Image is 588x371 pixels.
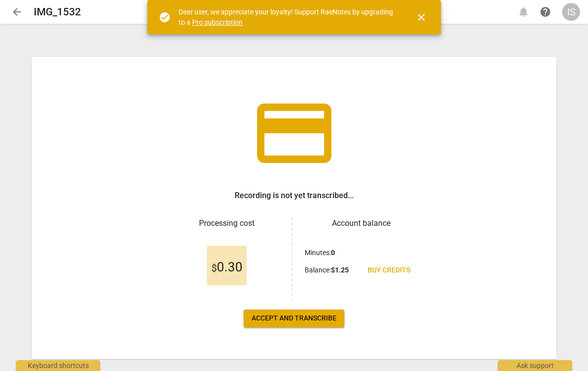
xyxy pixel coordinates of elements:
[170,217,284,229] h3: Processing cost
[305,248,335,258] p: Minutes :
[192,18,243,26] a: Pro subscription
[536,3,554,21] a: Help
[360,262,418,279] a: Buy credits
[415,11,427,23] span: close
[331,249,335,257] b: 0
[244,310,344,327] button: Accept and transcribe
[159,11,171,23] span: check_circle
[179,7,397,27] div: Dear user, we appreciate your loyalty! Support RaeNotes by upgrading to a
[305,265,349,275] p: Balance :
[498,360,572,371] div: Ask support
[11,6,23,18] span: arrow_back
[235,190,354,202] h3: Recording is not yet transcribed...
[562,3,580,21] button: IS
[331,266,349,274] b: $ 1.25
[409,5,433,29] button: Close
[539,6,551,18] span: help
[368,265,410,275] span: Buy credits
[34,6,81,18] h2: IMG_1532
[250,89,339,178] span: credit_card
[252,314,336,323] span: Accept and transcribe
[211,262,217,274] span: $
[16,360,100,371] div: Keyboard shortcuts
[211,260,243,275] span: 0.30
[305,217,418,229] h3: Account balance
